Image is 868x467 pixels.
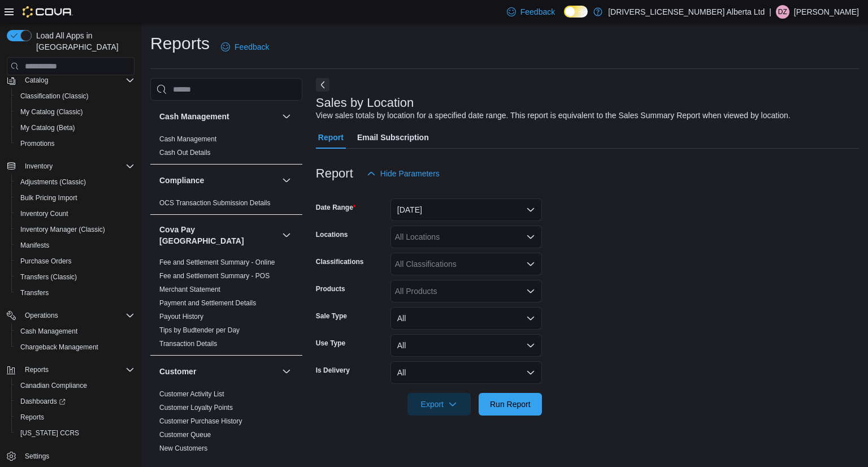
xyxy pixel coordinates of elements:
button: Classification (Classic) [11,88,139,104]
a: Purchase Orders [16,254,76,268]
span: Run Report [490,399,531,410]
span: Customer Purchase History [159,417,242,426]
span: Report [318,126,344,149]
button: Inventory [2,158,139,174]
span: Classification (Classic) [16,89,134,103]
button: Open list of options [526,260,535,269]
span: Classification (Classic) [20,92,89,101]
span: Settings [20,449,134,463]
span: Catalog [25,76,48,85]
span: Manifests [20,241,49,250]
span: Promotions [16,137,134,150]
button: My Catalog (Classic) [11,104,139,120]
span: Fee and Settlement Summary - Online [159,258,275,267]
a: Cash Management [159,135,216,143]
a: Cash Out Details [159,149,211,157]
span: Transfers (Classic) [16,270,134,284]
span: Canadian Compliance [16,379,134,392]
button: [US_STATE] CCRS [11,425,139,441]
a: Customer Loyalty Points [159,404,233,412]
a: New Customers [159,444,207,452]
p: | [769,5,771,19]
button: All [390,334,542,357]
span: Cash Management [20,327,77,336]
span: Feedback [520,6,555,18]
label: Use Type [316,339,345,348]
span: DZ [778,5,787,19]
span: Transfers [16,286,134,300]
a: Fee and Settlement Summary - Online [159,258,275,266]
span: Purchase Orders [20,257,72,266]
h3: Cova Pay [GEOGRAPHIC_DATA] [159,224,277,247]
button: Hide Parameters [362,162,444,185]
button: Bulk Pricing Import [11,190,139,206]
span: Cash Management [16,325,134,338]
span: Settings [25,452,49,461]
span: Purchase Orders [16,254,134,268]
span: Tips by Budtender per Day [159,326,240,335]
span: Reports [16,410,134,424]
button: Cova Pay [GEOGRAPHIC_DATA] [280,228,293,242]
span: Customer Queue [159,430,211,439]
a: Canadian Compliance [16,379,92,392]
span: Reports [25,365,49,374]
button: Open list of options [526,232,535,241]
button: Manifests [11,237,139,253]
a: Feedback [502,1,559,23]
a: Promotions [16,137,59,150]
button: Cash Management [280,110,293,123]
label: Is Delivery [316,366,350,375]
span: Washington CCRS [16,426,134,440]
h3: Sales by Location [316,96,414,110]
a: Merchant Statement [159,286,220,293]
button: Operations [20,309,63,322]
div: Cash Management [150,132,302,164]
label: Sale Type [316,312,347,321]
a: Transfers [16,286,53,300]
h3: Report [316,167,353,180]
a: Transfers (Classic) [16,270,81,284]
button: Inventory Manager (Classic) [11,222,139,237]
span: Transaction Details [159,339,217,348]
button: Purchase Orders [11,253,139,269]
a: Transaction Details [159,340,217,348]
span: My Catalog (Beta) [16,121,134,135]
a: Customer Activity List [159,390,224,398]
a: Cash Management [16,325,82,338]
button: All [390,307,542,330]
button: Customer [280,365,293,378]
span: My Catalog (Classic) [16,105,134,119]
div: Cova Pay [GEOGRAPHIC_DATA] [150,256,302,355]
button: Cash Management [11,323,139,339]
span: Cash Management [159,135,216,144]
span: Inventory Count [20,209,68,218]
a: Chargeback Management [16,340,103,354]
span: Inventory Manager (Classic) [16,223,134,236]
h3: Cash Management [159,111,229,122]
button: Transfers [11,285,139,301]
button: My Catalog (Beta) [11,120,139,136]
input: Dark Mode [564,6,588,18]
span: Hide Parameters [380,168,440,179]
span: Manifests [16,239,134,252]
p: [PERSON_NAME] [794,5,859,19]
span: Transfers [20,288,49,297]
a: [US_STATE] CCRS [16,426,84,440]
span: Export [414,393,464,416]
span: Customer Loyalty Points [159,403,233,412]
a: Fee and Settlement Summary - POS [159,272,270,280]
label: Classifications [316,257,364,266]
a: Dashboards [11,394,139,409]
span: Fee and Settlement Summary - POS [159,271,270,280]
span: Dashboards [16,395,134,408]
a: Reports [16,410,49,424]
a: Bulk Pricing Import [16,191,82,205]
button: Chargeback Management [11,339,139,355]
span: Adjustments (Classic) [16,175,134,189]
button: Inventory Count [11,206,139,222]
span: Chargeback Management [20,343,98,352]
button: All [390,361,542,384]
div: Doug Zimmerman [776,5,789,19]
span: Inventory Count [16,207,134,220]
a: My Catalog (Classic) [16,105,88,119]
